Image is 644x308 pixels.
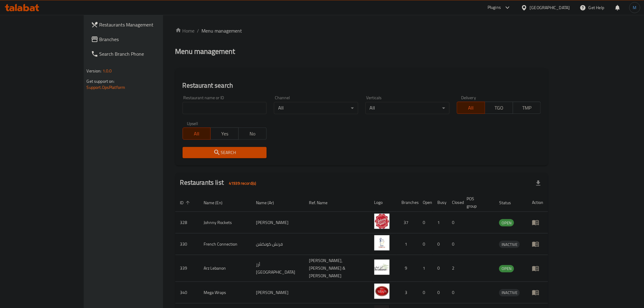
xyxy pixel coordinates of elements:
[251,233,304,255] td: فرنش كونكشن
[457,102,485,114] button: All
[175,27,548,34] nav: breadcrumb
[418,282,433,303] td: 0
[460,103,483,112] span: All
[532,265,543,272] div: Menu
[418,212,433,233] td: 0
[499,219,514,226] div: OPEN
[433,212,447,233] td: 1
[433,255,447,282] td: 0
[309,199,335,206] span: Ref. Name
[202,27,242,34] span: Menu management
[418,255,433,282] td: 1
[256,199,282,206] span: Name (Ar)
[175,47,235,56] h2: Menu management
[374,284,390,299] img: Mega Wraps
[87,67,102,75] span: Version:
[251,282,304,303] td: [PERSON_NAME]
[433,193,447,212] th: Busy
[447,282,462,303] td: 0
[199,233,251,255] td: French Connection
[397,233,418,255] td: 1
[304,255,369,282] td: [PERSON_NAME],[PERSON_NAME] & [PERSON_NAME]
[100,21,186,28] span: Restaurants Management
[397,193,418,212] th: Branches
[397,212,418,233] td: 37
[461,96,476,100] label: Delivery
[210,128,239,140] button: Yes
[183,147,267,158] button: Search
[633,4,637,11] span: M
[374,235,390,250] img: French Connection
[485,102,513,114] button: TGO
[499,265,514,272] span: OPEN
[447,193,462,212] th: Closed
[527,193,548,212] th: Action
[499,289,520,296] span: INACTIVE
[499,199,519,206] span: Status
[183,81,541,90] h2: Restaurant search
[86,32,191,47] a: Branches
[251,255,304,282] td: أرز [GEOGRAPHIC_DATA]
[183,128,211,140] button: All
[499,219,514,226] span: OPEN
[397,282,418,303] td: 3
[187,149,262,156] span: Search
[433,282,447,303] td: 0
[374,214,390,229] img: Johnny Rockets
[86,17,191,32] a: Restaurants Management
[488,103,511,112] span: TGO
[187,121,198,126] label: Upsell
[374,260,390,275] img: Arz Lebanon
[274,102,358,114] div: All
[532,240,543,248] div: Menu
[180,199,192,206] span: ID
[100,36,186,43] span: Branches
[197,27,199,34] li: /
[499,241,520,248] span: INACTIVE
[530,4,570,11] div: [GEOGRAPHIC_DATA]
[225,180,260,186] span: 41939 record(s)
[238,128,267,140] button: No
[447,233,462,255] td: 0
[103,67,112,75] span: 1.0.0
[199,282,251,303] td: Mega Wraps
[516,103,539,112] span: TMP
[199,212,251,233] td: Johnny Rockets
[251,212,304,233] td: [PERSON_NAME]
[433,233,447,255] td: 0
[532,219,543,226] div: Menu
[467,195,487,210] span: POS group
[86,47,191,61] a: Search Branch Phone
[87,77,115,85] span: Get support on:
[418,233,433,255] td: 0
[87,83,125,91] a: Support.OpsPlatform
[447,255,462,282] td: 2
[369,193,397,212] th: Logo
[100,50,186,58] span: Search Branch Phone
[225,178,260,188] div: Total records count
[199,255,251,282] td: Arz Lebanon
[366,102,450,114] div: All
[183,102,267,114] input: Search for restaurant name or ID..
[204,199,231,206] span: Name (En)
[531,176,546,191] div: Export file
[185,129,208,138] span: All
[447,212,462,233] td: 0
[397,255,418,282] td: 9
[241,129,264,138] span: No
[418,193,433,212] th: Open
[213,129,236,138] span: Yes
[513,102,541,114] button: TMP
[180,178,260,188] h2: Restaurants list
[488,4,501,11] div: Plugins
[532,289,543,296] div: Menu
